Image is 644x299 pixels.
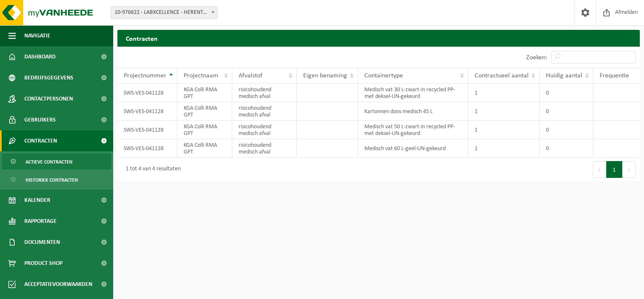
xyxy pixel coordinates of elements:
span: Actieve contracten [26,154,73,170]
span: Product Shop [24,253,62,274]
td: 1 [468,121,540,139]
span: Containertype [364,72,403,79]
td: KGA Colli RMA GPT [177,121,232,139]
td: 1 [468,84,540,102]
td: SWS-VES-041128 [117,139,177,158]
span: 10-976622 - LABXCELLENCE - HERENTALS [111,6,218,19]
button: Previous [593,161,606,178]
td: 0 [540,121,593,139]
span: Kalender [24,190,50,211]
td: risicohoudend medisch afval [232,139,297,158]
td: SWS-VES-041128 [117,84,177,102]
span: Huidig aantal [546,72,582,79]
td: risicohoudend medisch afval [232,121,297,139]
a: Historiek contracten [2,172,111,188]
h2: Contracten [117,30,640,46]
span: Documenten [24,232,60,253]
td: 1 [468,139,540,158]
span: Projectnummer [124,72,166,79]
span: Frequentie [600,72,629,79]
span: Gebruikers [24,109,56,130]
td: KGA Colli RMA GPT [177,84,232,102]
span: Dashboard [24,46,56,67]
td: 1 [468,102,540,121]
span: Bedrijfsgegevens [24,67,73,88]
button: 1 [606,161,623,178]
span: Rapportage [24,211,57,232]
td: Medisch vat 30 L-zwart-in recycled PP-met deksel-UN-gekeurd [358,84,468,102]
td: 0 [540,84,593,102]
span: Afvalstof [239,72,262,79]
td: KGA Colli RMA GPT [177,102,232,121]
span: Contractueel aantal [475,72,529,79]
span: Contracten [24,130,57,151]
td: SWS-VES-041128 [117,121,177,139]
span: Contactpersonen [24,88,73,109]
span: Acceptatievoorwaarden [24,274,92,295]
a: Actieve contracten [2,153,111,169]
div: 1 tot 4 van 4 resultaten [122,162,181,177]
td: Medisch vat 50 L-zwart-in recycled PP-met deksel-UN-gekeurd [358,121,468,139]
td: KGA Colli RMA GPT [177,139,232,158]
label: Zoeken: [526,54,547,61]
span: Eigen benaming [303,72,347,79]
td: Medisch vat 60 L-geel-UN-gekeurd [358,139,468,158]
td: Kartonnen doos medisch 45 L [358,102,468,121]
span: Historiek contracten [26,172,78,188]
span: Navigatie [24,25,50,46]
td: risicohoudend medisch afval [232,102,297,121]
td: SWS-VES-041128 [117,102,177,121]
td: risicohoudend medisch afval [232,84,297,102]
button: Next [623,161,636,178]
span: Projectnaam [184,72,218,79]
td: 0 [540,139,593,158]
span: 10-976622 - LABXCELLENCE - HERENTALS [111,7,217,19]
td: 0 [540,102,593,121]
